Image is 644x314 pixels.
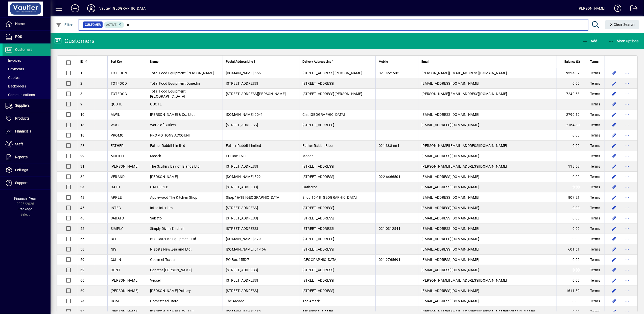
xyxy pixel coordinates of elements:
[610,214,618,222] button: Edit
[421,216,479,220] span: [EMAIL_ADDRESS][DOMAIN_NAME]
[590,257,600,262] span: Terms
[560,59,584,64] div: Balance ($)
[610,235,618,243] button: Edit
[80,309,85,313] span: 76
[557,234,587,244] td: 0.00
[15,48,32,52] span: Customers
[15,155,28,159] span: Reports
[610,131,618,139] button: Edit
[150,81,200,85] span: Total Food Equipment Dunedin
[80,123,85,127] span: 13
[302,216,335,220] span: [STREET_ADDRESS]
[302,175,335,179] span: [STREET_ADDRESS]
[421,237,479,241] span: [EMAIL_ADDRESS][DOMAIN_NAME]
[590,174,600,179] span: Terms
[610,90,618,98] button: Edit
[111,71,127,75] span: TOTFOON
[590,133,600,138] span: Terms
[623,90,631,98] button: More options
[150,299,178,303] span: Homestead Store
[610,183,618,191] button: Edit
[3,65,51,73] a: Payments
[226,164,258,168] span: [STREET_ADDRESS]
[150,123,176,127] span: World of Cutlery
[590,226,600,231] span: Terms
[150,206,173,210] span: Intec Interiors
[150,133,191,137] span: PROMOTIONS ACCOUNT
[557,255,587,265] td: 0.00
[111,81,127,85] span: TOTFOOD
[421,195,479,199] span: [EMAIL_ADDRESS][DOMAIN_NAME]
[80,237,85,241] span: 56
[623,245,631,253] button: More options
[226,175,261,179] span: [DOMAIN_NAME] 522
[3,18,51,30] a: Home
[150,216,162,220] span: Sabato
[80,113,85,117] span: 10
[421,71,507,75] span: [PERSON_NAME][EMAIL_ADDRESS][DOMAIN_NAME]
[80,81,82,85] span: 2
[379,227,400,231] span: 021 0312541
[226,299,244,303] span: The Arcade
[623,214,631,222] button: More options
[111,206,121,210] span: INTEC
[56,23,73,27] span: Filter
[590,122,600,127] span: Terms
[590,205,600,210] span: Terms
[623,204,631,212] button: More options
[557,120,587,130] td: 2164.30
[421,278,507,282] span: [PERSON_NAME][EMAIL_ADDRESS][DOMAIN_NAME]
[590,164,600,169] span: Terms
[150,59,220,64] div: Name
[610,287,618,295] button: Edit
[106,23,116,27] span: Active
[610,297,618,305] button: Edit
[150,154,161,158] span: Mooch
[302,237,335,241] span: [STREET_ADDRESS]
[3,56,51,65] a: Invoices
[623,173,631,181] button: More options
[54,37,94,45] div: Customers
[590,185,600,190] span: Terms
[226,237,261,241] span: [DOMAIN_NAME] 379
[609,23,635,27] span: Clear Search
[83,4,99,13] button: Profile
[5,93,35,97] span: Communications
[85,22,101,27] span: Customer
[302,59,334,64] span: Delivery Address Line 1
[557,68,587,78] td: 9324.02
[578,4,605,12] div: [PERSON_NAME]
[150,247,192,251] span: Nisbets New Zealand Ltd.
[80,247,85,251] span: 58
[557,109,587,120] td: 2790.19
[80,195,85,199] span: 43
[111,216,124,220] span: SABATO
[557,151,587,161] td: 0.00
[610,110,618,119] button: Edit
[623,287,631,295] button: More options
[3,125,51,138] a: Financials
[590,247,600,252] span: Terms
[623,79,631,87] button: More options
[150,71,214,75] span: Total Food Equipment [PERSON_NAME]
[302,268,335,272] span: [STREET_ADDRESS]
[5,58,21,62] span: Invoices
[590,216,600,221] span: Terms
[623,152,631,160] button: More options
[557,89,587,99] td: 7240.58
[610,162,618,170] button: Edit
[111,289,138,293] span: [PERSON_NAME]
[302,81,335,85] span: [STREET_ADDRESS]
[590,153,600,159] span: Terms
[226,289,258,293] span: [STREET_ADDRESS]
[302,206,335,210] span: [STREET_ADDRESS]
[623,100,631,108] button: More options
[581,36,599,46] button: Add
[557,275,587,286] td: 0.00
[379,175,400,179] span: 022 6466501
[379,258,400,262] span: 021 2765691
[80,71,82,75] span: 1
[421,289,479,293] span: [EMAIL_ADDRESS][DOMAIN_NAME]
[3,151,51,164] a: Reports
[623,69,631,77] button: More options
